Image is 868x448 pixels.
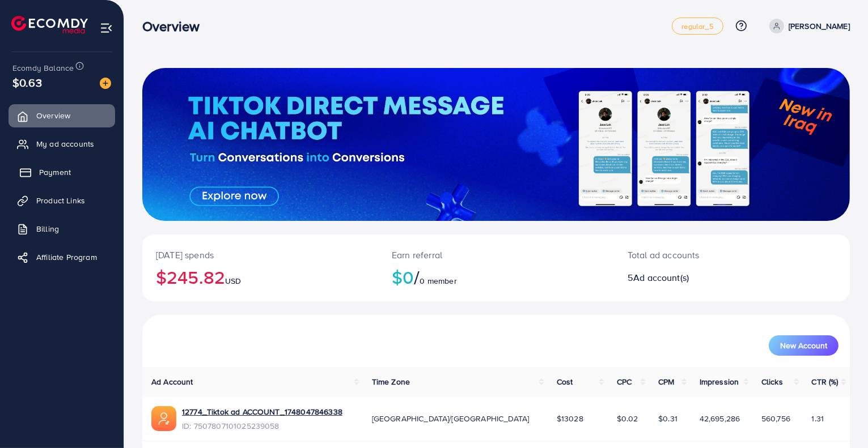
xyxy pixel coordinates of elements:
[761,413,790,424] span: 560,756
[420,275,457,287] span: 0 member
[414,264,420,290] span: /
[36,138,94,150] span: My ad accounts
[700,413,740,424] span: 42,695,286
[789,19,850,33] p: [PERSON_NAME]
[812,376,839,387] span: CTR (%)
[36,251,97,263] span: Affiliate Program
[151,406,176,431] img: ic-ads-acc.e4c84228.svg
[36,195,85,206] span: Product Links
[225,275,241,287] span: USD
[658,376,674,387] span: CPM
[761,376,783,387] span: Clicks
[769,335,839,356] button: New Account
[9,189,115,212] a: Product Links
[628,248,777,262] p: Total ad accounts
[100,78,111,89] img: image
[9,161,115,184] a: Payment
[628,272,777,283] h2: 5
[39,167,71,178] span: Payment
[372,413,530,424] span: [GEOGRAPHIC_DATA]/[GEOGRAPHIC_DATA]
[151,376,193,387] span: Ad Account
[9,246,115,268] a: Affiliate Program
[11,16,88,33] img: logo
[156,248,365,262] p: [DATE] spends
[658,413,678,424] span: $0.31
[12,62,74,74] span: Ecomdy Balance
[372,376,410,387] span: Time Zone
[36,110,70,121] span: Overview
[9,104,115,127] a: Overview
[672,18,723,35] a: regular_5
[557,376,573,387] span: Cost
[12,74,42,91] span: $0.63
[633,271,689,284] span: Ad account(s)
[780,342,827,349] span: New Account
[182,420,342,432] span: ID: 7507807101025239058
[700,376,739,387] span: Impression
[617,376,632,387] span: CPC
[392,248,600,262] p: Earn referral
[617,413,638,424] span: $0.02
[9,217,115,240] a: Billing
[820,397,859,440] iframe: Chat
[156,266,365,288] h2: $245.82
[392,266,600,288] h2: $0
[9,133,115,155] a: My ad accounts
[100,22,113,35] img: menu
[557,413,583,424] span: $13028
[681,23,713,30] span: regular_5
[182,406,342,417] a: 12774_Tiktok ad ACCOUNT_1748047846338
[765,19,850,33] a: [PERSON_NAME]
[142,18,209,35] h3: Overview
[812,413,824,424] span: 1.31
[36,223,59,234] span: Billing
